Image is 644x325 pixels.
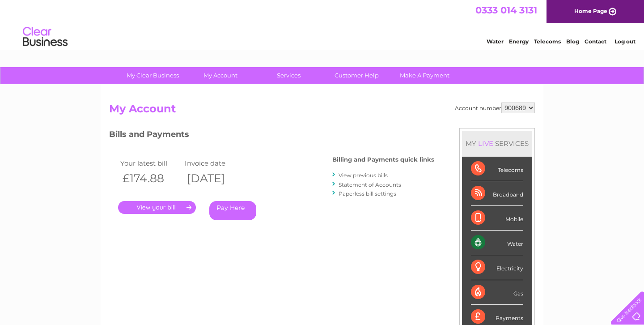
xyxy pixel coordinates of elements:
h2: My Account [109,103,535,120]
a: . [118,201,196,214]
h3: Bills and Payments [109,128,434,144]
a: Services [252,67,326,84]
a: Make A Payment [388,67,462,84]
td: Invoice date [182,157,247,169]
td: Your latest bill [118,157,182,169]
div: LIVE [476,139,495,148]
a: Energy [509,38,529,45]
div: Water [471,231,523,255]
a: View previous bills [339,172,388,179]
div: Electricity [471,255,523,280]
a: Customer Help [320,67,394,84]
a: Statement of Accounts [339,181,401,188]
a: Water [487,38,504,45]
a: My Clear Business [116,67,190,84]
a: Paperless bill settings [339,190,396,197]
th: [DATE] [182,169,247,188]
div: MY SERVICES [462,131,532,156]
a: Contact [585,38,606,45]
a: Telecoms [534,38,561,45]
a: Pay Here [209,201,256,220]
div: Mobile [471,206,523,231]
img: logo.png [22,23,68,51]
a: Blog [566,38,579,45]
div: Clear Business is a trading name of Verastar Limited (registered in [GEOGRAPHIC_DATA] No. 3667643... [111,5,534,43]
h4: Billing and Payments quick links [332,156,434,163]
div: Telecoms [471,157,523,181]
a: Log out [614,38,636,45]
div: Broadband [471,181,523,206]
a: 0333 014 3131 [475,4,537,16]
div: Account number [455,103,535,113]
th: £174.88 [118,169,182,188]
div: Gas [471,280,523,305]
a: My Account [184,67,258,84]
